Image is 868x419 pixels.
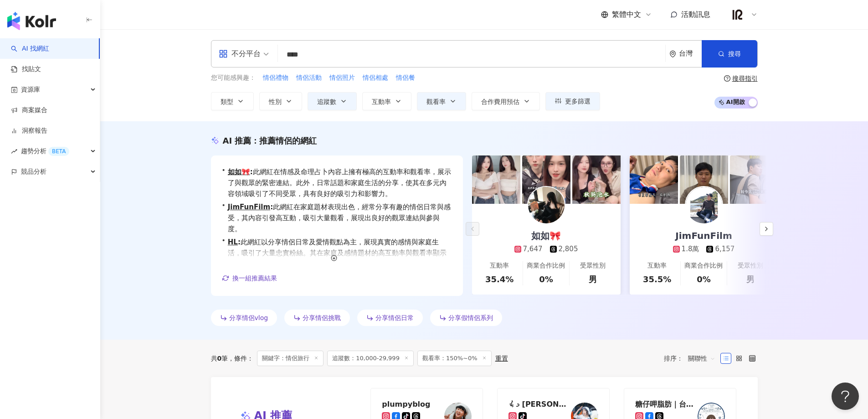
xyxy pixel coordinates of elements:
button: 追蹤數 [308,92,357,110]
span: 追蹤數：10,000-29,999 [327,351,414,366]
span: 類型 [221,98,233,105]
img: post-image [630,155,678,204]
span: 性別 [269,98,282,105]
button: 互動率 [362,92,411,110]
span: appstore [219,49,228,58]
span: 分享情侶挑戰 [303,314,341,321]
span: : [270,203,273,211]
button: 類型 [211,92,254,110]
span: 觀看率 [426,98,446,105]
a: HL [228,238,238,246]
a: 如如🎀 [228,168,250,176]
span: environment [669,51,676,57]
span: 觀看率：150%~0% [417,351,492,366]
span: 更多篩選 [565,98,591,105]
div: 7,647 [523,244,543,254]
span: 您可能感興趣： [211,73,256,83]
iframe: Help Scout Beacon - Open [832,383,859,410]
button: 情侶照片 [329,73,355,83]
div: BETA [48,147,69,156]
span: 繁體中文 [612,10,641,20]
span: 關鍵字：情侶旅行 [257,351,324,366]
div: 0% [539,274,553,285]
img: logo [7,12,56,30]
div: 1.8萬 [682,244,699,254]
div: AI 推薦 ： [223,135,317,146]
span: 0 [217,355,222,362]
div: 重置 [495,355,508,362]
button: 情侶禮物 [262,73,289,83]
div: 商業合作比例 [684,261,723,270]
div: 糖仔呷脂肪｜台北美食 宅配 開箱 日常｜抽獎進行中 ·͜·♡ [635,399,694,409]
a: searchAI 找網紅 [11,44,49,53]
span: 分享情侶日常 [375,314,414,321]
div: 男 [746,274,755,285]
a: 商案媒合 [11,106,47,115]
div: 互動率 [647,261,667,270]
span: 關聯性 [688,351,715,366]
span: 推薦情侶的網紅 [259,136,317,145]
div: ᡣ𐭩 晏羽︎︎ 𓂃⟡.· ୨୧ [508,399,568,409]
div: • [222,166,452,199]
span: 追蹤數 [317,98,336,105]
span: 資源庫 [21,79,40,100]
div: JimFunFilm [666,229,741,242]
a: JimFunFilm [228,203,270,211]
div: plumpyblog [382,399,430,409]
div: • [222,237,452,269]
span: 競品分析 [21,161,46,182]
div: 35.5% [643,274,671,285]
span: 條件 ： [228,355,253,362]
span: 情侶相處 [363,73,388,83]
img: KOL Avatar [686,187,722,223]
span: 活動訊息 [681,10,710,19]
img: post-image [522,155,570,204]
span: : [238,238,241,246]
span: 換一組推薦結果 [232,274,277,282]
img: post-image [572,155,621,204]
button: 性別 [259,92,302,110]
div: 商業合作比例 [527,261,565,270]
button: 情侶活動 [296,73,322,83]
div: 如如🎀 [522,229,570,242]
button: 合作費用預估 [472,92,540,110]
div: 台灣 [679,50,702,57]
span: 此網紅在情感及命理占卜內容上擁有極高的互動率和觀看率，展示了與觀眾的緊密連結。此外，日常話題和家庭生活的分享，使其在多元內容領域吸引了不同受眾，具有良好的吸引力和影響力。 [228,166,452,199]
span: 情侶活動 [296,73,322,83]
span: question-circle [724,75,730,82]
button: 更多篩選 [545,92,600,110]
img: post-image [680,155,728,204]
div: 互動率 [490,261,509,270]
a: 如如🎀7,6472,805互動率35.4%商業合作比例0%受眾性別男 [472,204,621,295]
div: 共 筆 [211,355,228,362]
span: 趨勢分析 [21,141,69,161]
span: 搜尋 [728,50,741,57]
button: 搜尋 [702,40,757,67]
span: : [250,168,253,176]
span: 情侶照片 [329,73,355,83]
img: KOL Avatar [528,187,565,223]
span: 合作費用預估 [481,98,519,105]
img: post-image [472,155,520,204]
div: 受眾性別 [738,261,763,270]
div: 6,157 [715,244,734,254]
div: 0% [697,274,711,285]
div: 受眾性別 [580,261,606,270]
a: 找貼文 [11,65,41,74]
span: 情侶餐 [396,73,415,83]
span: 情侶禮物 [263,73,288,83]
span: 分享情侶vlog [229,314,268,321]
button: 情侶相處 [362,73,389,83]
span: 互動率 [372,98,391,105]
div: 男 [589,274,597,285]
span: rise [11,148,17,155]
button: 情侶餐 [395,73,416,83]
img: IR%20logo_%E9%BB%91.png [729,6,746,23]
div: 不分平台 [219,47,261,61]
span: 此網紅以分享情侶日常及愛情觀點為主，展現真實的感情與家庭生活，吸引了大量忠實粉絲。其在家庭及感情題材的高互動率與觀看率顯示出其內容能引起觀眾共鳴，適合品牌合作。 [228,237,452,269]
div: 2,805 [559,244,578,254]
button: 換一組推薦結果 [222,271,277,285]
span: 分享假情侶系列 [448,314,493,321]
div: 搜尋指引 [732,75,758,82]
img: post-image [730,155,778,204]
